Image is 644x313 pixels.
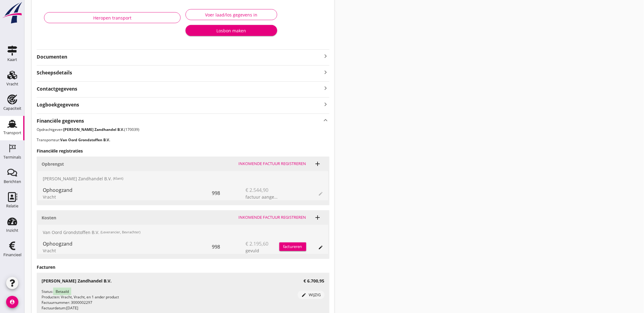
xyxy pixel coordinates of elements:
[322,116,329,124] i: keyboard_arrow_up
[37,264,329,270] h3: Facturen
[314,160,322,167] i: add
[6,82,18,86] div: Vracht
[7,58,17,62] div: Kaart
[1,2,23,24] img: logo-small.a267ee39.svg
[38,225,328,239] div: Van Oord Grondstoffen B.V.
[42,161,64,167] strong: Opbrengst
[37,101,79,108] strong: Logboekgegevens
[246,194,279,200] div: factuur aangemaakt
[314,214,322,221] i: add
[37,85,77,92] strong: Contactgegevens
[37,69,72,76] strong: Scheepsdetails
[4,180,21,184] div: Berichten
[101,230,140,235] small: (Leverancier, Bevrachter)
[246,247,279,254] div: gevuld
[246,240,269,247] span: € 2.195,60
[246,186,269,194] span: € 2.544,90
[43,240,212,247] div: Ophoogzand
[318,245,323,250] i: edit
[42,278,112,284] h3: [PERSON_NAME] Zandhandel B.V.
[6,228,18,232] div: Inzicht
[37,127,329,132] p: Opdrachtgever: (170039)
[37,117,84,124] strong: Financiële gegevens
[43,247,212,254] div: Vracht
[42,215,56,221] strong: Kosten
[212,186,246,200] div: 998
[191,12,272,18] div: Voer laad/los gegevens in
[300,292,322,298] div: wijzig
[239,214,306,221] div: Inkomende factuur registreren
[236,213,309,222] button: Inkomende factuur registreren
[53,288,71,295] span: Betaald
[190,27,272,34] div: Losbon maken
[279,243,306,251] button: factureren
[37,53,322,60] strong: Documenten
[236,160,309,168] button: Inkomende factuur registreren
[3,253,21,257] div: Financieel
[3,131,21,135] div: Transport
[63,127,124,132] strong: [PERSON_NAME] Zandhandel B.V.
[301,293,306,297] i: edit
[43,194,212,200] div: Vracht
[322,68,329,76] i: keyboard_arrow_right
[3,155,21,159] div: Terminals
[322,52,329,60] i: keyboard_arrow_right
[186,9,277,20] button: Voer laad/los gegevens in
[239,161,306,167] div: Inkomende factuur registreren
[186,25,277,36] button: Losbon maken
[42,289,298,311] div: Status: Producten: Vracht, Vracht, en 1 ander product Factuurnummer: 3000002297 Factuurdatum:
[6,296,18,308] i: account_circle
[279,244,306,250] div: factureren
[60,137,110,142] strong: Van Oord Grondstoffen B.V.
[113,176,123,181] small: (Klant)
[43,186,212,194] div: Ophoogzand
[37,148,329,154] h3: Financiële registraties
[66,305,78,311] span: [DATE]
[44,12,181,23] button: Heropen transport
[322,100,329,108] i: keyboard_arrow_right
[298,291,325,299] button: wijzig
[49,15,175,21] div: Heropen transport
[304,278,325,284] h3: € 6.700,95
[6,204,18,208] div: Relatie
[38,171,328,186] div: [PERSON_NAME] Zandhandel B.V.
[37,137,329,143] p: Transporteur:
[322,84,329,92] i: keyboard_arrow_right
[3,106,21,110] div: Capaciteit
[212,239,246,254] div: 998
